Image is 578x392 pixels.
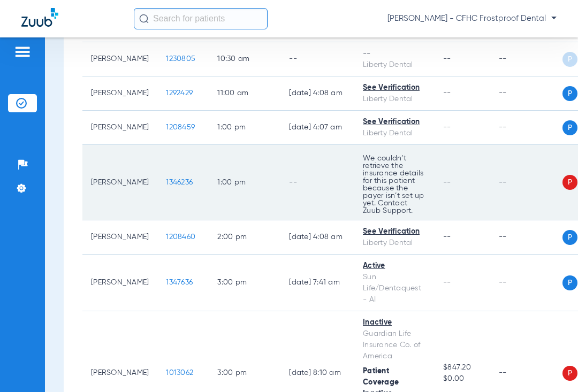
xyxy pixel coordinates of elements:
[363,317,426,328] div: Inactive
[209,255,280,311] td: 3:00 PM
[562,275,577,290] span: P
[363,272,426,305] div: Sun Life/Dentaquest - AI
[280,255,354,311] td: [DATE] 7:41 AM
[166,124,195,131] span: 1208459
[443,179,451,186] span: --
[443,362,482,373] span: $847.20
[166,233,195,241] span: 1208460
[280,42,354,76] td: --
[443,233,451,241] span: --
[490,220,562,255] td: --
[280,145,354,220] td: --
[14,45,31,58] img: hamburger-icon
[280,76,354,111] td: [DATE] 4:08 AM
[562,230,577,245] span: P
[490,145,562,220] td: --
[562,52,577,67] span: P
[82,42,157,76] td: [PERSON_NAME]
[524,341,578,392] iframe: Chat Widget
[562,175,577,190] span: P
[490,111,562,145] td: --
[363,237,426,249] div: Liberty Dental
[82,255,157,311] td: [PERSON_NAME]
[280,111,354,145] td: [DATE] 4:07 AM
[363,260,426,272] div: Active
[209,145,280,220] td: 1:00 PM
[21,8,58,27] img: Zuub Logo
[490,42,562,76] td: --
[280,220,354,255] td: [DATE] 4:08 AM
[443,373,482,385] span: $0.00
[363,128,426,139] div: Liberty Dental
[134,8,268,29] input: Search for patients
[490,76,562,111] td: --
[490,255,562,311] td: --
[166,55,195,63] span: 1230805
[82,111,157,145] td: [PERSON_NAME]
[387,13,557,24] span: [PERSON_NAME] - CFHC Frostproof Dental
[209,220,280,255] td: 2:00 PM
[166,279,193,286] span: 1347636
[562,120,577,135] span: P
[363,59,426,71] div: Liberty Dental
[363,94,426,105] div: Liberty Dental
[363,155,426,214] p: We couldn’t retrieve the insurance details for this patient because the payer isn’t set up yet. C...
[363,117,426,128] div: See Verification
[443,124,451,131] span: --
[82,145,157,220] td: [PERSON_NAME]
[209,111,280,145] td: 1:00 PM
[562,86,577,101] span: P
[82,76,157,111] td: [PERSON_NAME]
[166,89,193,97] span: 1292429
[443,55,451,63] span: --
[363,226,426,237] div: See Verification
[166,369,193,376] span: 1013062
[209,76,280,111] td: 11:00 AM
[443,89,451,97] span: --
[139,14,149,24] img: Search Icon
[209,42,280,76] td: 10:30 AM
[363,328,426,362] div: Guardian Life Insurance Co. of America
[363,48,426,59] div: --
[363,82,426,94] div: See Verification
[166,179,193,186] span: 1346236
[82,220,157,255] td: [PERSON_NAME]
[443,279,451,286] span: --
